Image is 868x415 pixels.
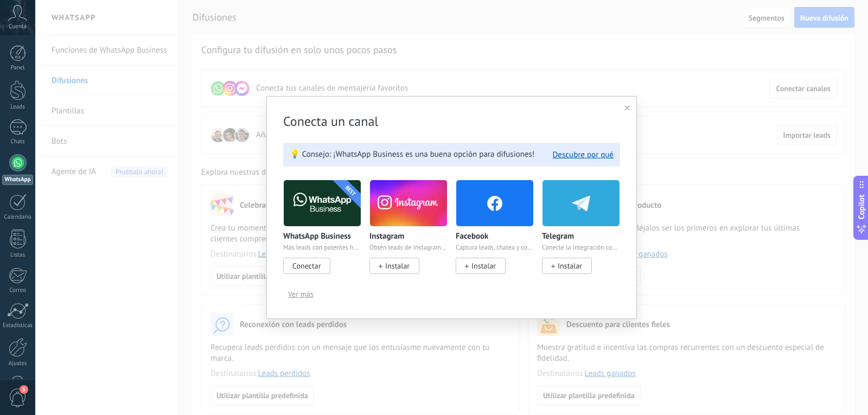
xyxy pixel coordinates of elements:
button: Descubre por qué [553,150,614,160]
span: Instalar [385,261,410,271]
div: Panel [2,65,34,72]
div: Telegram [542,180,620,286]
div: BEST [318,158,383,224]
span: Conectar [292,261,321,271]
p: Conecte la integración con su bot corporativo y comunique con sus clientes directamente de [GEOGR... [542,244,620,252]
img: telegram.png [542,177,620,229]
div: WhatsApp [2,175,33,185]
div: Listas [2,252,34,259]
p: Facebook [456,232,488,241]
p: Obtén leads de Instagram y mantente conectado sin salir de [GEOGRAPHIC_DATA] [369,244,448,252]
p: Instagram [369,232,404,241]
div: Correo [2,287,34,294]
p: WhatsApp Business [283,232,351,241]
img: facebook.png [456,177,533,229]
span: 💡 Consejo: ¡WhatsApp Business es una buena opción para difusiones! [290,149,534,160]
div: Ajustes [2,360,34,367]
span: Ver más [288,290,314,298]
span: 3 [20,385,28,394]
p: Captura leads, chatea y conecta con ellos [456,244,534,252]
span: Cuenta [9,23,27,30]
div: Facebook [456,180,542,286]
div: Estadísticas [2,322,34,329]
div: Instagram [369,180,456,286]
span: Instalar [558,261,582,271]
div: WhatsApp Business [283,180,369,286]
p: Más leads con potentes herramientas de WhatsApp [283,244,361,252]
div: Chats [2,138,34,145]
span: Copilot [856,194,867,219]
p: Telegram [542,232,574,241]
div: Leads [2,104,34,111]
button: Ver más [283,286,318,302]
img: logo_main.png [284,177,361,229]
h3: Conecta un canal [283,113,620,130]
div: Calendario [2,214,34,221]
img: instagram.png [370,177,447,229]
span: Instalar [471,261,496,271]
